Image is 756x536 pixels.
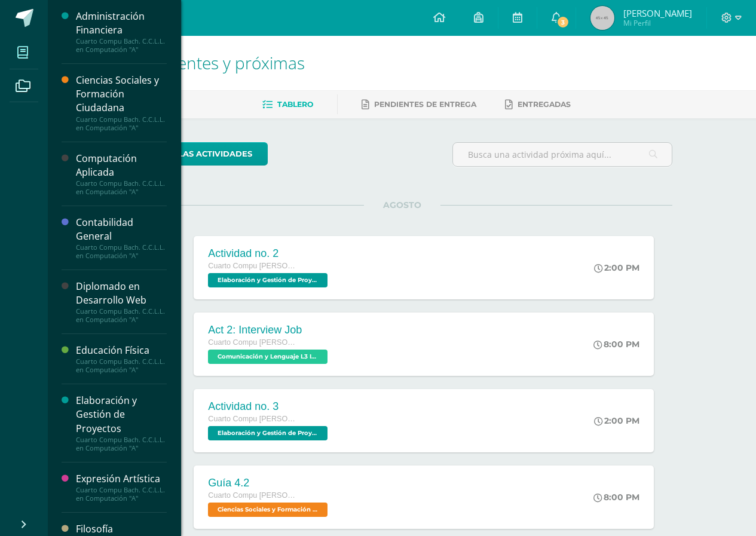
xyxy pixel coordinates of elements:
div: Diplomado en Desarrollo Web [76,280,167,307]
span: Mi Perfil [623,18,692,28]
div: Cuarto Compu Bach. C.C.L.L. en Computación "A" [76,179,167,196]
span: Tablero [277,100,313,109]
div: Ciencias Sociales y Formación Ciudadana [76,73,167,115]
div: Cuarto Compu Bach. C.C.L.L. en Computación "A" [76,357,167,374]
div: Actividad no. 2 [208,247,330,260]
div: Guía 4.2 [208,477,330,489]
span: Cuarto Compu [PERSON_NAME]. C.C.L.L. en Computación [208,415,298,423]
div: Computación Aplicada [76,152,167,179]
a: Entregadas [505,95,571,114]
a: Diplomado en Desarrollo WebCuarto Compu Bach. C.C.L.L. en Computación "A" [76,280,167,324]
div: Act 2: Interview Job [208,324,330,336]
div: Cuarto Compu Bach. C.C.L.L. en Computación "A" [76,37,167,54]
a: Elaboración y Gestión de ProyectosCuarto Compu Bach. C.C.L.L. en Computación "A" [76,394,167,452]
span: Elaboración y Gestión de Proyectos 'A' [208,273,328,287]
div: 8:00 PM [593,339,639,350]
span: Actividades recientes y próximas [62,51,305,74]
div: Cuarto Compu Bach. C.C.L.L. en Computación "A" [76,115,167,132]
span: Pendientes de entrega [374,100,476,109]
div: 2:00 PM [594,415,639,426]
a: Educación FísicaCuarto Compu Bach. C.C.L.L. en Computación "A" [76,344,167,374]
a: Administración FinancieraCuarto Compu Bach. C.C.L.L. en Computación "A" [76,10,167,54]
span: Entregadas [518,100,571,109]
a: Computación AplicadaCuarto Compu Bach. C.C.L.L. en Computación "A" [76,152,167,196]
a: Tablero [262,95,313,114]
div: 8:00 PM [593,492,639,503]
a: todas las Actividades [131,142,268,166]
div: Administración Financiera [76,10,167,37]
span: Ciencias Sociales y Formación Ciudadana 'A' [208,503,328,517]
div: Cuarto Compu Bach. C.C.L.L. en Computación "A" [76,436,167,452]
div: Cuarto Compu Bach. C.C.L.L. en Computación "A" [76,307,167,324]
span: Cuarto Compu [PERSON_NAME]. C.C.L.L. en Computación [208,491,298,500]
span: Comunicación y Lenguaje L3 Inglés 'LEVEL 2 B' [208,350,328,364]
span: 3 [556,16,570,29]
div: 2:00 PM [594,262,639,273]
div: Educación Física [76,344,167,357]
div: Cuarto Compu Bach. C.C.L.L. en Computación "A" [76,243,167,260]
a: Expresión ArtísticaCuarto Compu Bach. C.C.L.L. en Computación "A" [76,472,167,503]
img: 45x45 [590,6,614,30]
span: [PERSON_NAME] [623,7,692,19]
a: Pendientes de entrega [362,95,476,114]
div: Contabilidad General [76,216,167,243]
div: Expresión Artística [76,472,167,486]
span: AGOSTO [364,200,440,210]
div: Actividad no. 3 [208,400,330,413]
span: Cuarto Compu [PERSON_NAME]. C.C.L.L. en Computación [208,262,298,270]
a: Contabilidad GeneralCuarto Compu Bach. C.C.L.L. en Computación "A" [76,216,167,260]
div: Filosofía [76,522,167,536]
span: Cuarto Compu [PERSON_NAME]. C.C.L.L. en Computación [208,338,298,347]
input: Busca una actividad próxima aquí... [453,143,672,166]
div: Elaboración y Gestión de Proyectos [76,394,167,435]
a: Ciencias Sociales y Formación CiudadanaCuarto Compu Bach. C.C.L.L. en Computación "A" [76,73,167,131]
div: Cuarto Compu Bach. C.C.L.L. en Computación "A" [76,486,167,503]
span: Elaboración y Gestión de Proyectos 'A' [208,426,328,440]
